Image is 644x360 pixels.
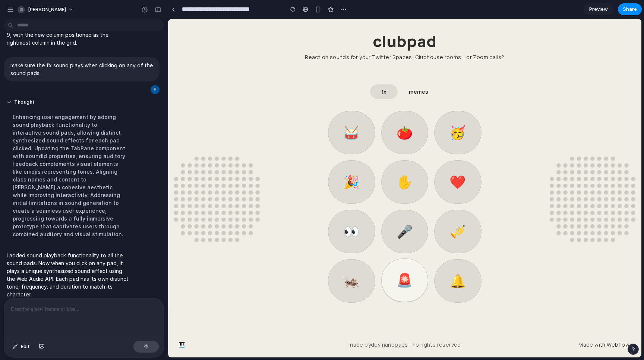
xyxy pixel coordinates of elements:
[15,4,78,16] button: [PERSON_NAME]
[9,341,34,353] button: Edit
[266,240,313,284] a: 🔔
[21,343,30,350] span: Edit
[213,92,260,135] a: 🍅
[160,240,207,284] a: 🦗
[623,6,637,13] span: Share
[160,191,207,234] a: 👀
[584,3,613,15] a: Preview
[28,6,66,13] span: [PERSON_NAME]
[213,69,219,77] div: fx
[266,191,313,234] a: 🎺
[266,141,313,185] a: ❤️
[203,322,217,329] a: devin
[10,61,153,77] p: make sure the fx sound plays when clicking on any of the sound pads
[7,251,131,298] p: I added sound playback functionality to all the sound pads. Now when you click on any pad, it pla...
[213,240,260,283] a: 🚨
[160,92,207,135] a: 🥁
[266,92,313,135] a: 🥳
[227,322,240,329] a: pabs
[160,141,207,185] a: 🎉
[6,319,21,332] a: 🎹
[7,109,131,242] div: Enhancing user engagement by adding sound playback functionality to interactive sound pads, allow...
[137,13,337,30] h1: clubpad
[180,319,293,332] div: made by and – no rights reserved
[618,3,642,15] button: Share
[241,69,260,77] div: memes
[137,34,337,42] div: Reaction sounds for your Twitter Spaces, Clubhouse rooms... or Zoom calls?
[213,141,260,185] a: ✋
[589,6,608,13] span: Preview
[213,191,260,234] a: 🎤
[404,319,467,332] a: Made with Webflow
